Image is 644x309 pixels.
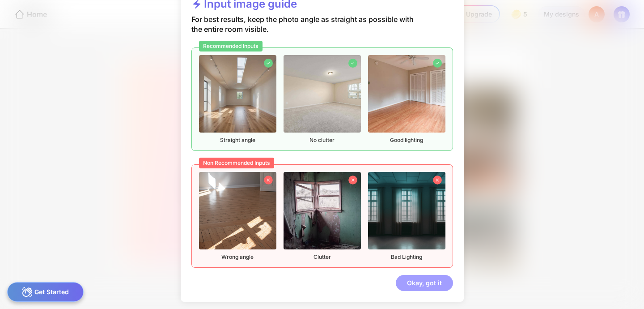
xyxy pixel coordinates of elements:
div: Recommended Inputs [199,41,263,51]
img: nonrecommendedImageEmpty1.png [199,172,276,249]
div: Non Recommended Inputs [199,158,275,168]
img: emptyLivingRoomImage1.jpg [199,55,276,133]
img: nonrecommendedImageEmpty2.png [284,172,361,249]
div: For best results, keep the photo angle as straight as possible with the entire room visible. [191,14,424,47]
div: Get Started [7,282,84,302]
div: Wrong angle [199,172,276,260]
div: Good lighting [368,55,445,143]
img: emptyBedroomImage4.jpg [368,55,445,133]
img: nonrecommendedImageEmpty3.jpg [368,172,445,249]
div: No clutter [284,55,361,143]
div: Bad Lighting [368,172,445,260]
div: Straight angle [199,55,276,143]
img: emptyBedroomImage7.jpg [284,55,361,133]
div: Clutter [284,172,361,260]
div: Okay, got it [396,275,453,291]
